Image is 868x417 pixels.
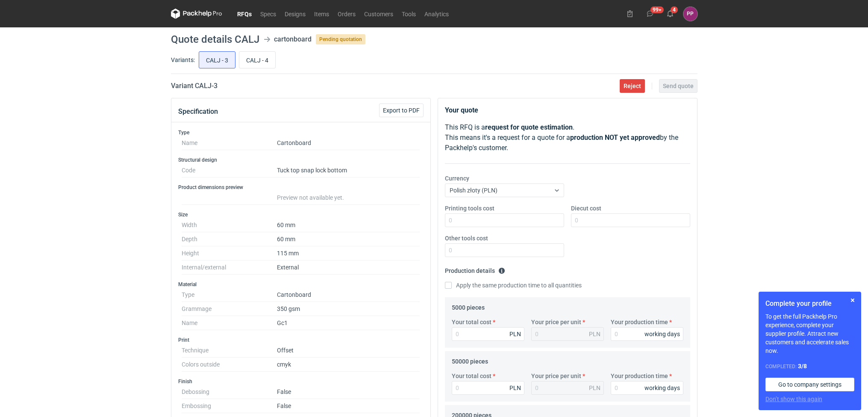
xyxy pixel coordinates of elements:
label: Your price per unit [531,372,581,380]
svg: Packhelp Pro [171,9,222,19]
div: Paulina Pander [683,7,697,21]
div: PLN [589,384,600,392]
label: Your production time [611,372,668,380]
label: Other tools cost [445,234,488,243]
button: Send quote [659,79,697,93]
label: Printing tools cost [445,204,494,213]
a: Go to company settings [765,378,854,391]
dd: 115 mm [277,246,420,260]
button: 4 [663,7,677,21]
dd: cmyk [277,358,420,372]
h3: Finish [178,378,424,385]
label: Apply the same production time to all quantities [445,281,582,290]
div: PLN [589,330,600,338]
dt: Type [182,288,277,302]
h3: Print [178,337,424,343]
button: Export to PDF [379,104,424,117]
legend: 50000 pieces [452,355,488,365]
label: Variants: [171,56,195,64]
dd: False [277,399,420,413]
dd: False [277,385,420,399]
button: Don’t show this again [765,395,822,403]
h3: Type [178,129,424,136]
div: Completed: [765,362,854,371]
dt: Technique [182,343,277,358]
label: Your production time [611,318,668,326]
label: CALJ - 3 [199,51,235,68]
a: Customers [360,9,397,19]
dt: Code [182,163,277,177]
dt: Debossing [182,385,277,399]
span: Send quote [663,83,694,89]
strong: request for quote estimation [485,123,573,131]
input: 0 [611,381,683,395]
dd: Cartonboard [277,288,420,302]
span: Pending quotation [316,34,365,44]
label: Your price per unit [531,318,581,326]
dt: Width [182,218,277,232]
p: This RFQ is a . This means it's a request for a quote for a by the Packhelp's customer. [445,122,690,153]
dt: Name [182,316,277,330]
input: 0 [611,327,683,341]
button: 99+ [643,7,657,21]
a: Specs [256,9,280,19]
dd: Cartonboard [277,136,420,150]
button: PP [683,7,697,21]
dt: Depth [182,232,277,246]
label: Your total cost [452,372,491,380]
dd: 60 mm [277,218,420,232]
h3: Size [178,211,424,218]
dd: Offset [277,343,420,358]
h3: Product dimensions preview [178,184,424,191]
input: 0 [571,213,690,227]
label: Your total cost [452,318,491,326]
a: RFQs [233,9,256,19]
h1: Complete your profile [765,299,854,309]
button: Specification [178,101,218,122]
input: 0 [445,243,564,257]
dt: Colors outside [182,358,277,372]
legend: 5000 pieces [452,301,485,311]
dt: Internal/external [182,260,277,275]
span: Export to PDF [383,107,420,113]
strong: Your quote [445,106,478,114]
label: CALJ - 4 [239,51,276,68]
dd: External [277,260,420,275]
label: Currency [445,174,469,183]
span: Reject [624,83,641,89]
h3: Material [178,281,424,288]
div: PLN [509,330,521,338]
dd: 60 mm [277,232,420,246]
dt: Name [182,136,277,150]
span: Polish złoty (PLN) [450,187,497,194]
dd: Tuck top snap lock bottom [277,163,420,177]
input: 0 [445,213,564,227]
h1: Quote details CALJ [171,34,259,44]
label: Diecut cost [571,204,601,213]
button: Reject [620,79,645,93]
div: working days [644,330,680,338]
dt: Embossing [182,399,277,413]
p: To get the full Packhelp Pro experience, complete your supplier profile. Attract new customers an... [765,312,854,355]
a: Orders [333,9,360,19]
span: Preview not available yet. [277,194,344,201]
a: Tools [397,9,420,19]
input: 0 [452,381,524,395]
dd: 350 gsm [277,302,420,316]
h2: Variant CALJ - 3 [171,81,218,91]
strong: production NOT yet approved [570,133,660,142]
div: cartonboard [274,34,312,44]
strong: 3 / 8 [798,363,807,370]
h3: Structural design [178,157,424,163]
div: working days [644,384,680,392]
legend: Production details [445,264,505,274]
dt: Grammage [182,302,277,316]
a: Analytics [420,9,453,19]
a: Designs [280,9,310,19]
div: PLN [509,384,521,392]
button: Skip for now [847,295,858,305]
input: 0 [452,327,524,341]
dt: Height [182,246,277,260]
a: Items [310,9,333,19]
